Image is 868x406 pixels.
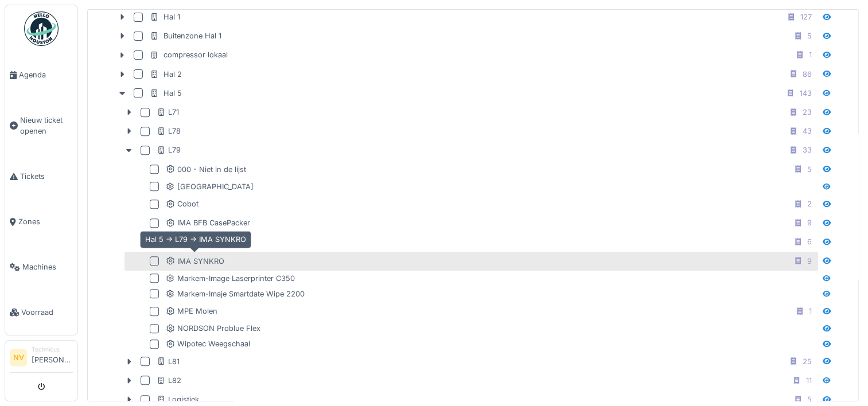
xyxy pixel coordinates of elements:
[166,164,246,175] div: 000 - Niet in de lijst
[20,171,73,182] span: Tickets
[800,11,812,22] div: 127
[150,49,228,60] div: compressor lokaal
[807,217,812,228] div: 9
[21,307,73,318] span: Voorraad
[807,394,812,405] div: 5
[150,88,182,99] div: Hal 5
[157,375,181,386] div: L82
[803,69,812,80] div: 86
[800,88,812,99] div: 143
[807,30,812,41] div: 5
[166,288,305,299] div: Markem-Imaje Smartdate Wipe 2200
[24,11,59,46] img: Badge_color-CXgf-gQk.svg
[5,244,77,290] a: Machines
[809,306,812,317] div: 1
[157,145,181,155] div: L79
[20,115,73,136] span: Nieuw ticket openen
[166,217,250,228] div: IMA BFB CasePacker
[150,30,221,41] div: Buitenzone Hal 1
[807,198,812,209] div: 2
[157,107,179,118] div: L71
[807,236,812,247] div: 6
[803,145,812,155] div: 33
[18,216,73,227] span: Zones
[10,345,73,373] a: NV Technicus[PERSON_NAME]
[803,356,812,367] div: 25
[10,349,27,366] li: NV
[166,198,198,209] div: Cobot
[807,164,812,175] div: 5
[806,375,812,386] div: 11
[166,256,224,267] div: IMA SYNKRO
[157,126,181,136] div: L78
[166,273,295,284] div: Markem-Image Laserprinter C350
[140,231,251,248] div: Hal 5 -> L79 -> IMA SYNKRO
[157,356,180,367] div: L81
[5,199,77,244] a: Zones
[803,126,812,136] div: 43
[803,107,812,118] div: 23
[5,52,77,97] a: Agenda
[32,345,73,370] li: [PERSON_NAME]
[22,261,73,272] span: Machines
[5,290,77,335] a: Voorraad
[32,345,73,354] div: Technicus
[157,394,199,405] div: Logistiek
[166,306,217,317] div: MPE Molen
[166,181,254,192] div: [GEOGRAPHIC_DATA]
[166,338,250,349] div: Wipotec Weegschaal
[809,49,812,60] div: 1
[19,69,73,80] span: Agenda
[5,97,77,154] a: Nieuw ticket openen
[150,11,180,22] div: Hal 1
[150,69,182,80] div: Hal 2
[807,256,812,267] div: 9
[5,154,77,199] a: Tickets
[166,323,260,334] div: NORDSON Problue Flex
